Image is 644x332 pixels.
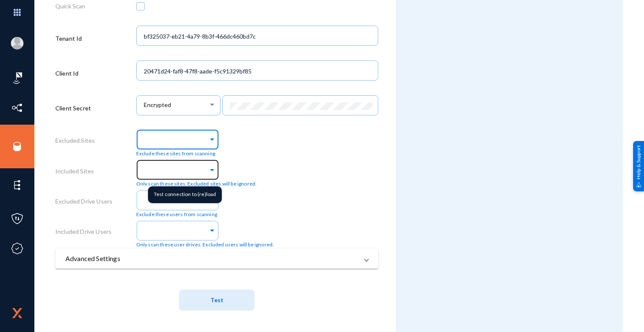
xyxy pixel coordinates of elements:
button: Test [179,290,254,311]
span: Only scan these user drives. Excluded users will be ignored. [136,241,274,248]
label: Excluded Sites [55,136,95,145]
img: help_support.svg [636,182,641,187]
mat-expansion-panel-header: Advanced Settings [55,248,378,269]
mat-panel-title: Advanced Settings [65,254,358,264]
img: icon-elements.svg [11,179,23,191]
span: Only scan these sites. Excluded sites will be ignored. [136,180,257,188]
img: icon-sources.svg [11,140,23,153]
div: Test connection to (re)load [148,186,222,203]
label: Client Secret [55,104,91,112]
img: blank-profile-picture.png [11,37,23,50]
label: Included Drive Users [55,227,112,236]
img: icon-policies.svg [11,212,23,225]
label: Included Sites [55,167,94,175]
label: Excluded Drive Users [55,197,112,206]
div: Help & Support [633,141,644,191]
img: icon-risk-sonar.svg [11,72,23,84]
img: icon-compliance.svg [11,242,23,255]
span: Test [210,297,223,304]
span: Encrypted [144,102,171,109]
label: Tenant Id [55,34,82,43]
input: company.com [144,33,374,40]
label: Quick Scan [55,2,86,10]
img: app launcher [5,3,30,21]
span: Exclude these users from scanning [136,211,217,218]
span: Exclude these sites from scanning [136,150,215,157]
label: Client Id [55,69,78,78]
img: icon-inventory.svg [11,102,23,114]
